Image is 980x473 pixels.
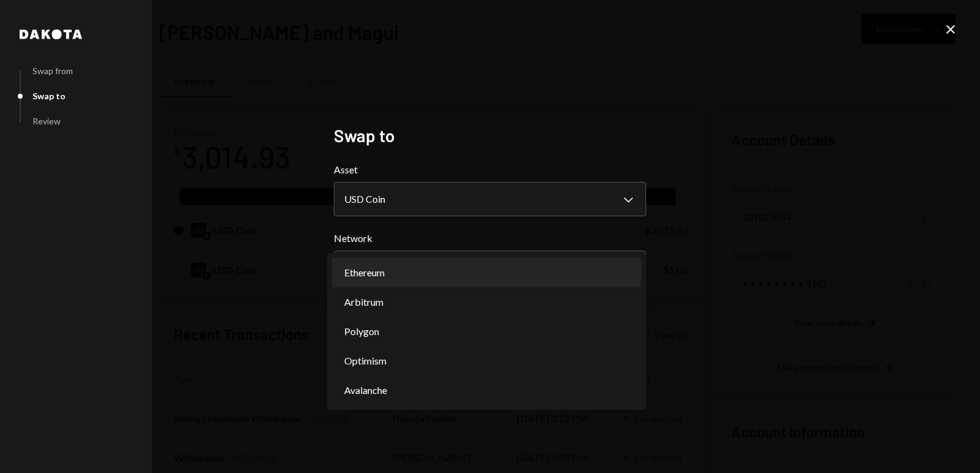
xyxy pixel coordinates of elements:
[334,162,646,177] label: Asset
[334,124,646,148] h2: Swap to
[334,231,646,246] label: Network
[32,66,73,76] div: Swap from
[334,251,646,285] button: Network
[32,91,66,101] div: Swap to
[344,383,387,398] span: Avalanche
[344,354,386,368] span: Optimism
[334,182,646,216] button: Asset
[344,265,385,280] span: Ethereum
[344,324,379,339] span: Polygon
[344,295,383,309] span: Arbitrum
[32,116,61,126] div: Review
